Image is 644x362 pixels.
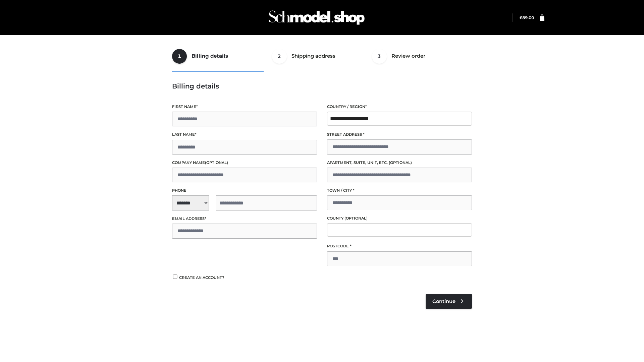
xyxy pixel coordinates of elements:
[344,216,368,221] span: (optional)
[205,160,228,165] span: (optional)
[327,243,472,249] label: Postcode
[327,104,472,110] label: Country / Region
[389,160,412,165] span: (optional)
[327,215,472,222] label: County
[520,15,534,20] a: £89.00
[172,275,178,279] input: Create an account?
[520,15,534,20] bdi: 89.00
[327,160,472,166] label: Apartment, suite, unit, etc.
[172,131,317,138] label: Last name
[172,160,317,166] label: Company name
[172,187,317,194] label: Phone
[172,216,317,222] label: Email address
[520,15,522,20] span: £
[266,4,367,31] img: Schmodel Admin 964
[426,294,472,309] a: Continue
[327,187,472,194] label: Town / City
[172,104,317,110] label: First name
[179,275,224,280] span: Create an account?
[432,298,455,304] span: Continue
[327,131,472,138] label: Street address
[172,82,472,90] h3: Billing details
